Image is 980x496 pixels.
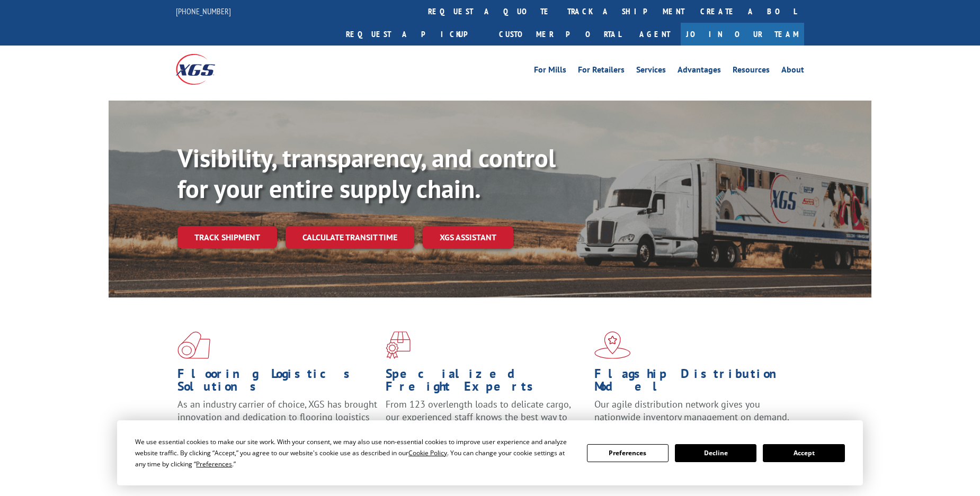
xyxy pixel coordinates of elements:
div: We use essential cookies to make our site work. With your consent, we may also use non-essential ... [135,436,574,470]
a: Track shipment [177,226,277,248]
a: Agent [629,23,681,46]
a: [PHONE_NUMBER] [176,6,231,16]
a: Advantages [678,66,721,77]
a: Resources [733,66,770,77]
span: As an industry carrier of choice, XGS has brought innovation and dedication to flooring logistics... [177,398,377,436]
button: Accept [763,444,844,462]
p: From 123 overlength loads to delicate cargo, our experienced staff knows the best way to move you... [386,398,586,445]
span: Our agile distribution network gives you nationwide inventory management on demand. [594,398,789,423]
h1: Flooring Logistics Solutions [177,367,378,398]
a: Services [636,66,666,77]
button: Preferences [587,444,669,462]
a: About [781,66,804,77]
button: Decline [675,444,756,462]
img: xgs-icon-flagship-distribution-model-red [594,331,631,359]
a: For Mills [534,66,566,77]
span: Cookie Policy [408,448,447,457]
a: XGS ASSISTANT [423,226,513,249]
a: Customer Portal [491,23,629,46]
a: Join Our Team [681,23,804,46]
a: Calculate transit time [286,226,414,249]
h1: Flagship Distribution Model [594,367,795,398]
div: Cookie Consent Prompt [117,420,863,485]
a: Request a pickup [338,23,491,46]
span: Preferences [196,459,232,468]
a: For Retailers [578,66,625,77]
h1: Specialized Freight Experts [386,367,586,398]
img: xgs-icon-total-supply-chain-intelligence-red [177,331,210,359]
img: xgs-icon-focused-on-flooring-red [386,331,411,359]
b: Visibility, transparency, and control for your entire supply chain. [177,141,556,205]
